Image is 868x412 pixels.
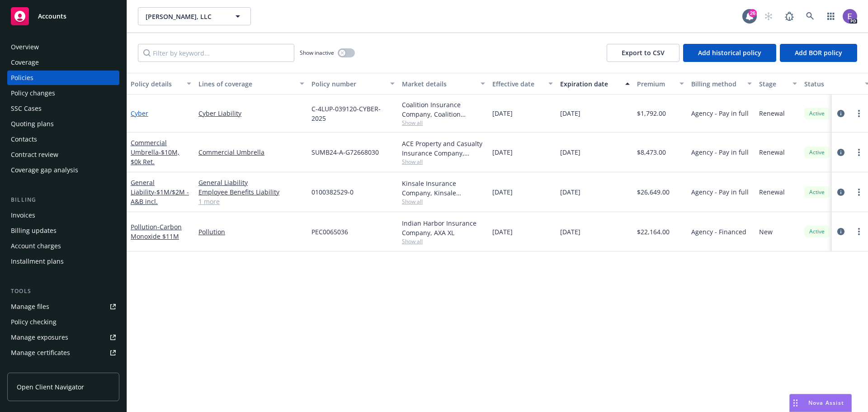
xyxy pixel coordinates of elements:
[11,315,57,329] div: Policy checking
[17,382,84,392] span: Open Client Navigator
[7,239,119,253] a: Account charges
[835,187,846,198] a: circleInformation
[492,109,513,118] span: [DATE]
[7,86,119,100] a: Policy changes
[7,117,119,131] a: Quoting plans
[402,198,485,205] span: Show all
[7,254,119,269] a: Installment plans
[790,394,801,412] div: Drag to move
[492,227,513,237] span: [DATE]
[127,73,195,95] button: Policy details
[131,148,179,166] span: - $10M, $0k Ret.
[560,109,580,118] span: [DATE]
[691,79,742,89] div: Billing method
[691,187,749,197] span: Agency - Pay in full
[759,7,778,25] a: Start snowing
[560,147,580,157] span: [DATE]
[749,9,757,17] div: 26
[11,208,35,223] div: Invoices
[808,227,826,236] span: Active
[11,86,55,100] div: Policy changes
[492,187,513,197] span: [DATE]
[843,9,857,24] img: photo
[11,40,39,54] div: Overview
[11,330,68,345] div: Manage exposures
[7,132,119,147] a: Contacts
[759,187,785,197] span: Renewal
[402,158,485,166] span: Show all
[7,287,119,296] div: Tools
[398,73,489,95] button: Market details
[698,48,761,57] span: Add historical policy
[854,147,864,158] a: more
[402,119,485,127] span: Show all
[131,223,182,241] a: Pollution
[560,79,620,89] div: Expiration date
[560,227,580,237] span: [DATE]
[633,73,688,95] button: Premium
[637,187,670,197] span: $26,649.00
[311,187,354,197] span: 0100382529-0
[7,71,119,85] a: Policies
[7,208,119,223] a: Invoices
[198,187,304,197] a: Employee Benefits Liability
[7,55,119,70] a: Coverage
[11,55,39,70] div: Coverage
[11,147,58,162] div: Contract review
[637,79,674,89] div: Premium
[560,187,580,197] span: [DATE]
[195,73,308,95] button: Lines of coverage
[402,218,485,237] div: Indian Harbor Insurance Company, AXA XL
[780,7,798,25] a: Report a Bug
[402,237,485,245] span: Show all
[131,79,181,89] div: Policy details
[759,147,785,157] span: Renewal
[11,299,49,314] div: Manage files
[402,179,485,198] div: Kinsale Insurance Company, Kinsale Insurance, CRC Group
[7,4,119,29] a: Accounts
[198,178,304,187] a: General Liability
[11,254,64,269] div: Installment plans
[131,223,182,241] span: - Carbon Monoxide $11M
[7,195,119,204] div: Billing
[11,239,61,253] div: Account charges
[11,132,37,147] div: Contacts
[688,73,755,95] button: Billing method
[7,346,119,360] a: Manage certificates
[489,73,557,95] button: Effective date
[808,109,826,118] span: Active
[198,197,304,206] a: 1 more
[691,147,749,157] span: Agency - Pay in full
[311,147,379,157] span: SUMB24-A-G72668030
[835,226,846,237] a: circleInformation
[11,361,53,375] div: Manage BORs
[7,330,119,345] a: Manage exposures
[492,79,543,89] div: Effective date
[622,48,665,57] span: Export to CSV
[835,108,846,119] a: circleInformation
[7,315,119,329] a: Policy checking
[637,109,666,118] span: $1,792.00
[11,346,70,360] div: Manage certificates
[198,227,304,237] a: Pollution
[7,163,119,177] a: Coverage gap analysis
[402,79,475,89] div: Market details
[607,44,679,62] button: Export to CSV
[7,223,119,238] a: Billing updates
[11,223,57,238] div: Billing updates
[198,79,294,89] div: Lines of coverage
[691,109,749,118] span: Agency - Pay in full
[637,227,670,237] span: $22,164.00
[138,7,251,25] button: [PERSON_NAME], LLC
[759,109,785,118] span: Renewal
[131,188,189,206] span: - $1M/$2M - A&B incl.
[854,187,864,198] a: more
[311,79,385,89] div: Policy number
[311,104,395,123] span: C-4LUP-039120-CYBER-2025
[808,399,844,407] span: Nova Assist
[835,147,846,158] a: circleInformation
[7,361,119,375] a: Manage BORs
[759,227,773,237] span: New
[7,299,119,314] a: Manage files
